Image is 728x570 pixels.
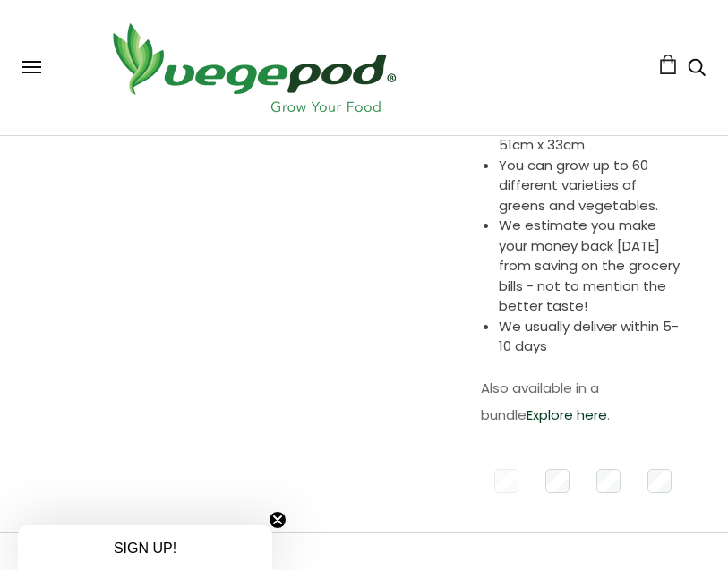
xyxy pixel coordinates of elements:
li: We usually deliver within 5-10 days [499,317,683,357]
button: Close teaser [269,511,287,529]
li: We estimate you make your money back [DATE] from saving on the grocery bills - not to mention the... [499,216,683,317]
img: Vegepod [97,18,410,117]
span: SIGN UP! [114,540,176,556]
li: You can grow up to 60 different varieties of greens and vegetables. [499,156,683,217]
div: SIGN UP!Close teaser [18,525,272,570]
li: Box dimensions 101cm x 51cm x 33cm [499,115,683,156]
p: Also available in a bundle . [481,375,683,429]
a: Explore here [527,405,607,424]
a: Search [688,60,706,79]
